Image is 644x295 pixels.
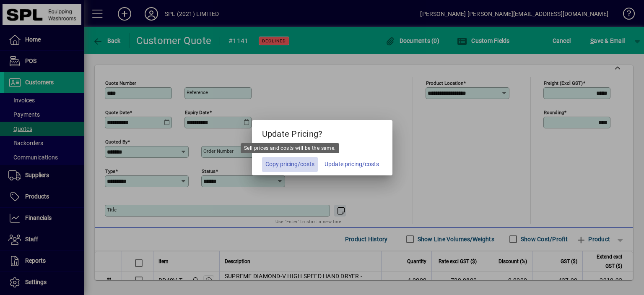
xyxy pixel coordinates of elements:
[262,157,318,172] button: Copy pricing/costs
[241,143,339,153] div: Sell prices and costs will be the same.
[265,160,314,169] span: Copy pricing/costs
[325,160,379,169] span: Update pricing/costs
[252,120,392,144] h5: Update Pricing?
[321,157,382,172] button: Update pricing/costs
